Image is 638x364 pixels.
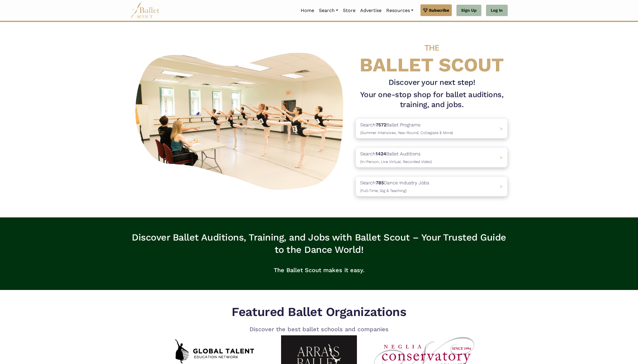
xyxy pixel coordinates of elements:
span: (Summer Intensives, Year-Round, Collegiate & More) [360,131,453,135]
a: Subscribe [420,4,452,16]
span: > [500,155,503,160]
h3: Discover your next step! [356,78,507,87]
p: Search Dance Industry Jobs [360,179,429,194]
a: Log In [486,5,507,16]
p: Search Ballet Auditions [360,150,432,165]
a: Search1424Ballet Auditions(In-Person, Live Virtual, Recorded Video) > [356,148,507,167]
b: 7572 [376,122,386,128]
h1: Your one-stop shop for ballet auditions, training, and jobs. [356,90,507,110]
a: Resources [384,4,416,17]
h5: Featured Ballet Organizations [227,304,411,320]
span: THE [425,43,439,53]
p: Search Ballet Programs [360,121,453,136]
a: Home [298,4,317,17]
span: Subscribe [429,7,449,13]
a: Store [341,4,358,17]
span: (Full-Time, Gig & Teaching) [360,188,407,193]
span: > [500,184,503,189]
a: Search785Dance Industry Jobs(Full-Time, Gig & Teaching) > [356,177,507,196]
a: Search [317,4,341,17]
a: Advertise [358,4,384,17]
b: 785 [376,180,384,186]
img: gem.svg [423,7,428,13]
a: Search7572Ballet Programs(Summer Intensives, Year-Round, Collegiate & More)> [356,119,507,138]
img: A group of ballerinas talking to each other in a ballet studio [131,46,351,193]
p: The Ballet Scout makes it easy. [131,261,508,279]
span: > [500,126,503,131]
h4: BALLET SCOUT [356,34,507,75]
span: (In-Person, Live Virtual, Recorded Video) [360,159,432,164]
h3: Discover Ballet Auditions, Training, and Jobs with Ballet Scout – Your Trusted Guide to the Dance... [131,231,508,256]
a: Sign Up [456,5,481,16]
b: 1424 [376,151,386,157]
p: Discover the best ballet schools and companies [227,324,411,334]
